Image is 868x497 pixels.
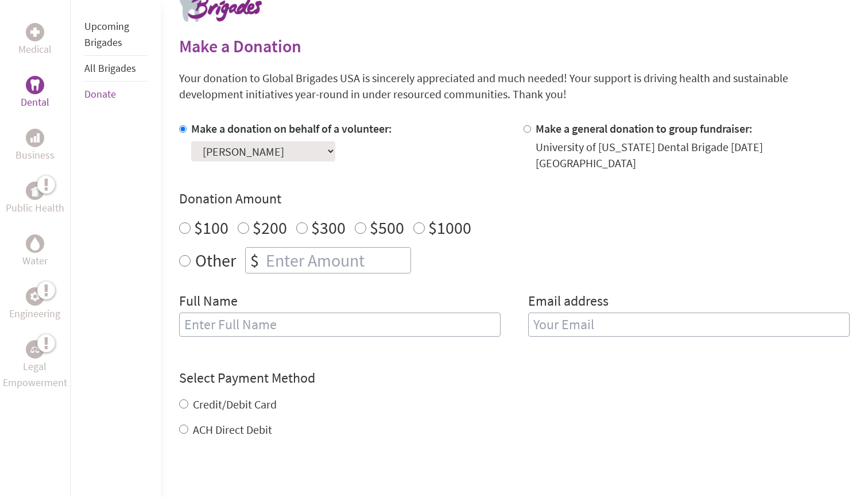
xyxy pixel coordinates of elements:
[26,287,44,306] div: Engineering
[26,23,44,41] div: Medical
[26,129,44,147] div: Business
[21,76,49,110] a: DentalDental
[370,217,404,238] label: $500
[18,41,52,57] p: Medical
[26,340,44,359] div: Legal Empowerment
[84,14,147,56] li: Upcoming Brigades
[30,346,40,353] img: Legal Empowerment
[30,292,40,301] img: Engineering
[9,306,60,322] p: Engineering
[179,369,850,387] h4: Select Payment Method
[30,28,40,37] img: Medical
[26,234,44,253] div: Water
[84,87,116,101] a: Donate
[26,76,44,94] div: Dental
[2,359,68,391] p: Legal Empowerment
[179,292,238,313] label: Full Name
[428,217,471,238] label: $1000
[84,82,147,107] li: Donate
[22,234,48,269] a: WaterWater
[6,182,64,216] a: Public HealthPublic Health
[6,200,64,216] p: Public Health
[30,185,40,197] img: Public Health
[193,397,277,411] label: Credit/Debit Card
[528,313,850,337] input: Your Email
[311,217,346,238] label: $300
[246,248,263,273] div: $
[179,70,850,102] p: Your donation to Global Brigades USA is sincerely appreciated and much needed! Your support is dr...
[179,36,850,56] h2: Make a Donation
[21,94,49,110] p: Dental
[528,292,609,313] label: Email address
[15,147,55,163] p: Business
[536,139,850,171] div: University of [US_STATE] Dental Brigade [DATE] [GEOGRAPHIC_DATA]
[2,340,68,391] a: Legal EmpowermentLegal Empowerment
[179,190,850,208] h4: Donation Amount
[84,56,147,82] li: All Brigades
[15,129,55,163] a: BusinessBusiness
[30,133,40,142] img: Business
[30,237,40,250] img: Water
[536,121,753,136] label: Make a general donation to group fundraiser:
[193,422,272,437] label: ACH Direct Debit
[26,182,44,200] div: Public Health
[9,287,60,322] a: EngineeringEngineering
[18,23,52,57] a: MedicalMedical
[194,217,228,238] label: $100
[263,248,410,273] input: Enter Amount
[30,79,40,90] img: Dental
[191,121,392,136] label: Make a donation on behalf of a volunteer:
[22,253,48,269] p: Water
[84,20,129,49] a: Upcoming Brigades
[179,313,501,337] input: Enter Full Name
[253,217,287,238] label: $200
[195,247,236,273] label: Other
[84,61,136,75] a: All Brigades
